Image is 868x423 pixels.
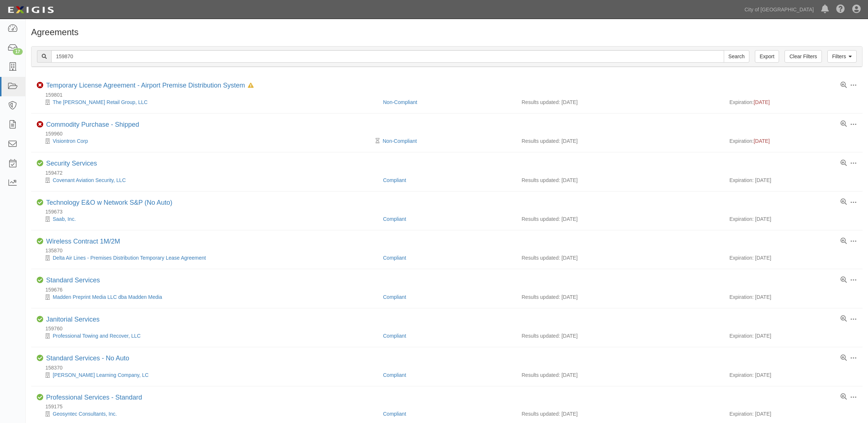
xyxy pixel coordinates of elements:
a: Wireless Contract 1M/2M [46,238,120,245]
div: Visiontron Corp [37,137,377,145]
i: Non-Compliant [37,121,43,128]
a: Visiontron Corp [53,138,88,144]
a: View results summary [841,82,847,89]
a: Janitorial Services [46,316,100,323]
a: Standard Services [46,277,100,284]
a: Compliant [383,294,406,300]
div: Results updated: [DATE] [522,177,719,184]
div: Expiration: [DATE] [730,177,857,184]
div: Professional Towing and Recover, LLC [37,332,377,339]
div: Security Services [46,160,97,168]
div: Standard Services [46,277,100,285]
div: Results updated: [DATE] [522,371,719,379]
div: Commodity Purchase - Shipped [46,121,139,129]
div: 159960 [37,130,863,137]
div: Professional Services - Standard [46,394,142,402]
div: 159801 [37,91,863,99]
div: The Marshall Retail Group, LLC [37,99,377,106]
a: View results summary [841,316,847,322]
a: Professional Services - Standard [46,394,142,401]
a: View results summary [841,238,847,245]
img: logo-5460c22ac91f19d4615b14bd174203de0afe785f0fc80cf4dbbc73dc1793850b.png [5,3,56,16]
a: Covenant Aviation Security, LLC [53,177,126,183]
a: Security Services [46,160,97,167]
a: Compliant [383,216,406,222]
a: Professional Towing and Recover, LLC [53,333,141,339]
input: Search [51,50,724,63]
a: Compliant [383,333,406,339]
div: Expiration: [DATE] [730,332,857,339]
div: 17 [13,48,23,55]
h1: Agreements [31,27,863,37]
div: 158370 [37,364,863,371]
a: Madden Preprint Media LLC dba Madden Media [53,294,162,300]
i: Compliant [37,199,43,206]
div: Expiration: [DATE] [730,215,857,223]
i: Compliant [37,160,43,167]
a: Commodity Purchase - Shipped [46,121,139,128]
a: The [PERSON_NAME] Retail Group, LLC [53,99,148,105]
div: Results updated: [DATE] [522,215,719,223]
i: Compliant [37,316,43,323]
div: 159175 [37,403,863,410]
a: Clear Filters [785,50,822,63]
a: Technology E&O w Network S&P (No Auto) [46,199,172,206]
a: View results summary [841,277,847,283]
a: Non-Compliant [383,99,417,105]
i: Compliant [37,355,43,361]
a: Delta Air Lines - Premises Distribution Temporary Lease Agreement [53,255,206,261]
div: Results updated: [DATE] [522,99,719,106]
div: Janitorial Services [46,316,100,324]
a: City of [GEOGRAPHIC_DATA] [741,2,817,17]
a: Geosyntec Consultants, Inc. [53,411,117,417]
div: Expiration: [DATE] [730,371,857,379]
a: Non-Compliant [383,138,417,144]
div: Standard Services - No Auto [46,355,129,363]
div: Results updated: [DATE] [522,410,719,418]
div: Madden Preprint Media LLC dba Madden Media [37,293,377,301]
i: Compliant [37,238,43,245]
div: 135870 [37,247,863,254]
div: Expiration: [730,99,857,106]
a: Compliant [383,177,406,183]
div: 159472 [37,169,863,177]
a: View results summary [841,160,847,167]
a: Compliant [383,255,406,261]
div: 159673 [37,208,863,215]
a: View results summary [841,199,847,205]
div: Expiration: [DATE] [730,293,857,301]
input: Search [724,50,749,63]
a: Compliant [383,411,406,417]
i: Compliant [37,277,43,283]
a: View results summary [841,121,847,127]
div: Results updated: [DATE] [522,254,719,261]
i: Pending Review [376,138,380,144]
div: Results updated: [DATE] [522,293,719,301]
div: 159760 [37,325,863,332]
div: Covenant Aviation Security, LLC [37,177,377,184]
a: Standard Services - No Auto [46,355,129,362]
a: Compliant [383,372,406,378]
a: Saab, Inc. [53,216,76,222]
div: 159676 [37,286,863,293]
a: [PERSON_NAME] Learning Company, LC [53,372,149,378]
i: Compliant [37,394,43,401]
div: Geosyntec Consultants, Inc. [37,410,377,418]
div: Technology E&O w Network S&P (No Auto) [46,199,172,207]
a: Export [755,50,779,63]
div: Results updated: [DATE] [522,137,719,145]
div: Expiration: [DATE] [730,254,857,261]
a: View results summary [841,394,847,400]
a: Temporary License Agreement - Airport Premise Distribution System [46,82,245,89]
div: Temporary License Agreement - Airport Premise Distribution System [46,82,254,90]
div: Ferguson Learning Company, LC [37,371,377,379]
div: Expiration: [DATE] [730,410,857,418]
div: Saab, Inc. [37,215,377,223]
i: Help Center - Complianz [836,5,845,14]
i: In Default since 09/22/2025 [248,83,254,88]
div: Results updated: [DATE] [522,332,719,339]
a: View results summary [841,355,847,361]
span: [DATE] [754,99,770,105]
i: Non-Compliant [37,82,43,89]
